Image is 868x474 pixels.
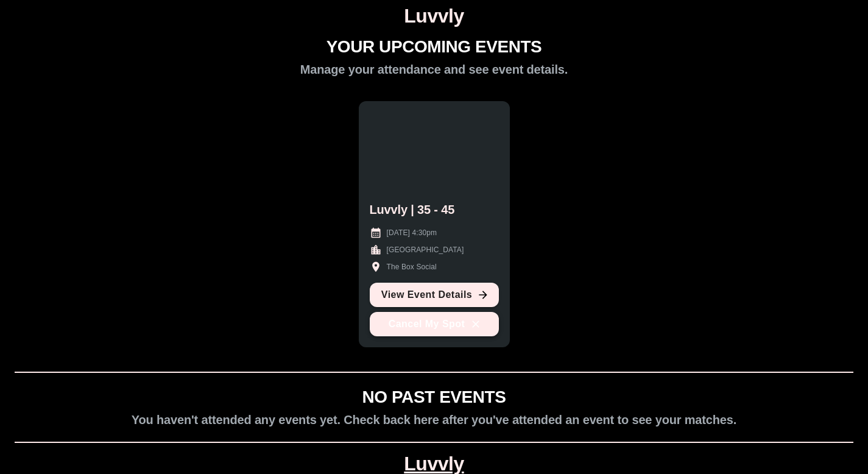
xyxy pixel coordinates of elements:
a: View Event Details [370,283,499,307]
p: [DATE] 4:30pm [387,227,437,238]
p: The Box Social [387,261,437,272]
h1: Luvvly [5,5,863,27]
h1: NO PAST EVENTS [362,387,506,408]
h2: You haven't attended any events yet. Check back here after you've attended an event to see your m... [132,412,736,427]
h2: Luvvly | 35 - 45 [370,202,455,217]
button: Cancel My Spot [370,312,499,336]
h1: YOUR UPCOMING EVENTS [326,37,542,57]
h2: Manage your attendance and see event details. [300,62,568,77]
p: [GEOGRAPHIC_DATA] [387,244,464,255]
